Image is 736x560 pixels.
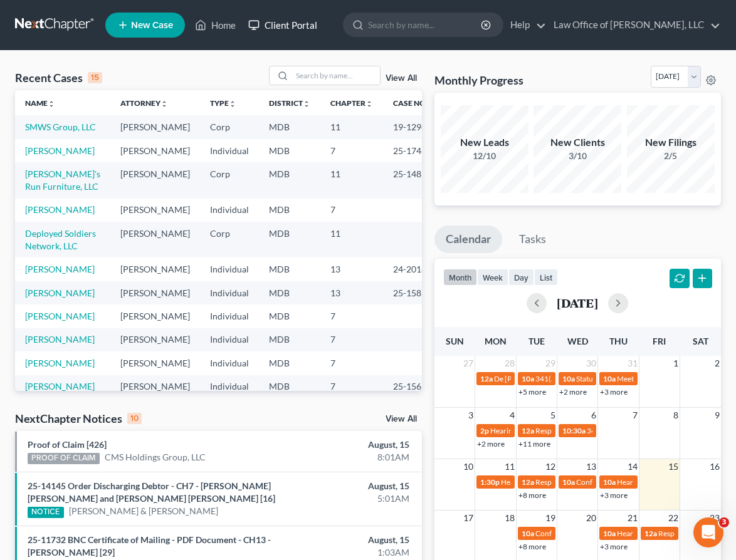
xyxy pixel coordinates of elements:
a: +11 more [518,439,550,449]
a: [PERSON_NAME]'s Run Furniture, LLC [25,169,100,192]
td: [PERSON_NAME] [110,139,200,162]
td: MDB [259,222,320,257]
a: Help [504,14,546,36]
a: +5 more [518,387,546,397]
span: 10a [562,477,575,487]
span: Hearing for [PERSON_NAME] [490,426,588,435]
td: [PERSON_NAME] [110,199,200,222]
span: Response Deadline [PERSON_NAME] England Logistics [535,426,716,435]
a: Typeunfold_more [210,98,236,108]
i: unfold_more [229,100,236,108]
div: August, 15 [290,480,409,492]
td: Individual [200,304,259,328]
a: Home [189,14,242,36]
span: 341(a) meeting for [PERSON_NAME] [535,374,656,383]
span: 4 [508,408,516,423]
td: 25-17466 [383,139,443,162]
td: MDB [259,351,320,375]
span: Tue [528,336,545,346]
h3: Monthly Progress [434,73,523,88]
td: MDB [259,139,320,162]
td: 7 [320,375,383,436]
span: 6 [590,408,597,423]
a: Nameunfold_more [25,98,55,108]
a: [PERSON_NAME] [25,264,95,274]
a: [PERSON_NAME] [25,311,95,321]
a: 25-14145 Order Discharging Debtor - CH7 - [PERSON_NAME] [PERSON_NAME] and [PERSON_NAME] [PERSON_N... [28,480,275,504]
span: 13 [585,459,597,474]
span: 10 [462,459,475,474]
td: [PERSON_NAME] [110,281,200,304]
span: 12a [480,374,493,383]
div: 8:01AM [290,451,409,464]
td: 25-14820 [383,162,443,198]
td: 13 [320,281,383,304]
td: MDB [259,257,320,281]
button: month [443,269,477,286]
span: 8 [672,408,680,423]
span: 1 [672,356,680,371]
a: View All [386,415,417,423]
td: Corp [200,115,259,138]
a: Deployed Soldiers Network, LLC [25,228,96,251]
td: 19-12941 [383,115,443,138]
button: day [508,269,534,286]
span: Sun [446,336,464,346]
span: De [PERSON_NAME] LVNV Funding Deadline Passed [494,374,667,383]
a: [PERSON_NAME] [25,204,95,215]
td: 25-15626 [383,375,443,436]
span: Hearing for [PERSON_NAME] [617,477,715,487]
span: 22 [667,511,680,526]
span: 28 [503,356,516,371]
div: PROOF OF CLAIM [28,453,100,464]
button: list [534,269,558,286]
td: [PERSON_NAME] [110,375,200,436]
td: MDB [259,281,320,304]
td: Individual [200,375,259,436]
span: 10:30a [562,426,586,435]
span: 3 [467,408,475,423]
input: Search by name... [292,66,380,85]
td: MDB [259,199,320,222]
i: unfold_more [365,100,373,108]
a: [PERSON_NAME] & [PERSON_NAME] [69,505,218,517]
span: 3 [719,517,729,527]
td: Corp [200,222,259,257]
span: Hearing for [PERSON_NAME] [501,477,599,487]
td: 11 [320,222,383,257]
td: [PERSON_NAME] [110,257,200,281]
a: SMWS Group, LLC [25,122,96,132]
a: CMS Holdings Group, LLC [105,451,206,464]
td: Corp [200,162,259,198]
td: 7 [320,328,383,351]
a: [PERSON_NAME] [25,288,95,298]
span: 18 [503,511,516,526]
iframe: Intercom live chat [693,517,723,547]
td: [PERSON_NAME] [110,115,200,138]
a: Proof of Claim [426] [28,439,107,450]
span: 10a [603,477,616,487]
div: 3/10 [534,150,621,162]
td: 13 [320,257,383,281]
span: 29 [544,356,557,371]
td: 7 [320,199,383,222]
div: 12/10 [441,150,528,162]
i: unfold_more [303,100,310,108]
span: 10a [522,374,534,383]
span: 2 [713,356,721,371]
td: 11 [320,115,383,138]
span: 19 [544,511,557,526]
a: [PERSON_NAME] [25,358,95,368]
a: +3 more [600,542,628,551]
a: [PERSON_NAME] & [PERSON_NAME] [PERSON_NAME] [25,381,95,429]
td: 24-20186 [383,257,443,281]
span: 10a [603,374,616,383]
a: Law Office of [PERSON_NAME], LLC [547,14,720,36]
a: Tasks [508,226,557,253]
span: New Case [131,21,173,30]
span: 1:30p [480,477,500,487]
td: 7 [320,304,383,328]
td: 25-15816 [383,281,443,304]
div: 10 [127,413,142,424]
span: 5 [549,408,557,423]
